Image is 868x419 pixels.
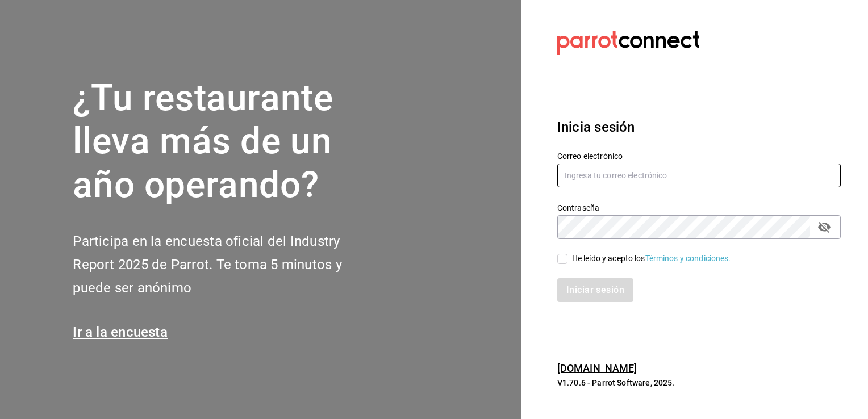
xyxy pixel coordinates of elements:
[557,117,841,137] h3: Inicia sesión
[815,217,834,237] button: passwordField
[73,324,168,340] a: Ir a la encuesta
[557,362,637,374] a: [DOMAIN_NAME]
[572,253,731,265] div: He leído y acepto los
[557,164,841,187] input: Ingresa tu correo electrónico
[557,377,841,388] p: V1.70.6 - Parrot Software, 2025.
[557,152,841,160] label: Correo electrónico
[645,254,731,263] a: Términos y condiciones.
[73,230,379,299] h2: Participa en la encuesta oficial del Industry Report 2025 de Parrot. Te toma 5 minutos y puede se...
[73,77,379,207] h1: ¿Tu restaurante lleva más de un año operando?
[557,203,841,211] label: Contraseña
